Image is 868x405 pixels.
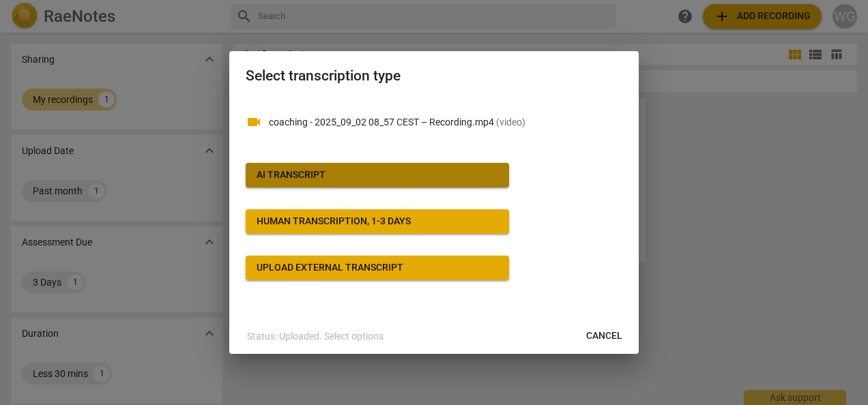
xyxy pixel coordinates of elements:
[257,261,403,275] div: Upload external transcript
[496,117,525,127] span: ( video )
[269,115,622,130] p: coaching - 2025_09_02 08_57 CEST – Recording.mp4(video)
[257,215,411,228] div: Human transcription, 1-3 days
[257,168,325,182] div: AI Transcript
[247,329,384,344] p: Status: Uploaded. Select options
[575,324,633,348] button: Cancel
[246,163,509,187] button: AI Transcript
[586,329,622,343] span: Cancel
[246,209,509,234] button: Human transcription, 1-3 days
[246,256,509,280] button: Upload external transcript
[246,67,622,85] h2: Select transcription type
[246,114,262,130] span: videocam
